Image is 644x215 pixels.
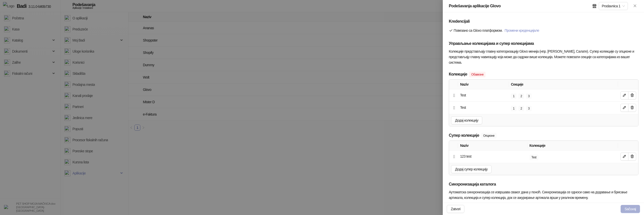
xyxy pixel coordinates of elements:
[518,106,524,111] span: 2
[509,102,618,114] td: Секције
[505,28,539,32] a: Промени креденцијале
[449,189,638,200] div: Аутоматска синхронизација се извршава сваког дана у поноћ. Синхронизација се односи само на додав...
[459,104,467,111] div: Test
[526,106,532,111] span: 3
[455,118,478,122] span: Додај колекцију
[469,72,486,77] span: Обавезне
[451,165,492,173] button: Додај супер колекцију
[459,153,472,160] div: 123 test
[509,80,618,89] th: Секције
[447,205,464,213] button: Zatvori
[449,3,501,9] div: Podešavanja aplikacije Glovo
[632,3,638,9] button: Zatvori
[449,28,503,32] span: Повезано са Glovo платформом.
[458,151,528,163] td: Naziv
[458,102,509,114] td: Naziv
[459,91,467,99] div: Test
[511,106,516,111] span: 1
[458,80,509,89] th: Naziv
[458,141,528,151] th: Naziv
[449,41,638,47] h5: Управљање колекцијама и супер колекцијама
[481,133,497,138] span: Опционе
[458,89,509,102] td: Naziv
[449,18,638,24] h5: Kredencijali
[449,49,638,65] div: Колекције представљају главну категоризацију Glovo менија (нпр. [PERSON_NAME], Салате). Супер кол...
[455,167,488,171] span: Додај супер колекцију
[511,93,516,99] span: 1
[602,2,625,10] span: Prodavnica 1
[621,205,640,213] button: Sačuvaj
[526,93,532,99] span: 3
[449,181,638,187] h5: Синхронизација каталога
[518,93,524,99] span: 2
[509,89,618,102] td: Секције
[528,141,618,151] th: Колекције
[530,155,538,160] span: Test
[451,116,482,124] button: Додај колекцију
[449,132,479,138] div: Супер колекције
[449,71,467,77] div: Колекције
[528,151,618,163] td: Колекције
